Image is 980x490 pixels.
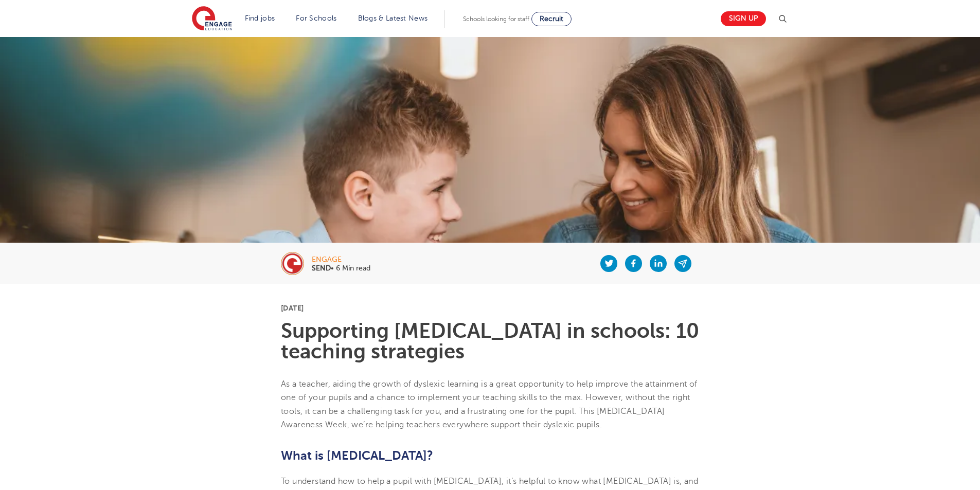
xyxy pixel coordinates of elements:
a: Sign up [721,11,766,26]
a: For Schools [296,14,336,22]
a: Find jobs [245,14,275,22]
span: Recruit [540,15,563,23]
b: SEND [312,264,331,272]
p: [DATE] [281,304,699,312]
span: Schools looking for staff [463,15,529,23]
b: What is [MEDICAL_DATA]? [281,448,433,463]
img: Engage Education [192,6,232,32]
h1: Supporting [MEDICAL_DATA] in schools: 10 teaching strategies [281,321,699,362]
div: engage [312,256,370,263]
p: • 6 Min read [312,265,370,272]
a: Recruit [531,12,572,26]
span: As a teacher, aiding the growth of dyslexic learning is a great opportunity to help improve the a... [281,379,698,429]
a: Blogs & Latest News [358,14,428,22]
